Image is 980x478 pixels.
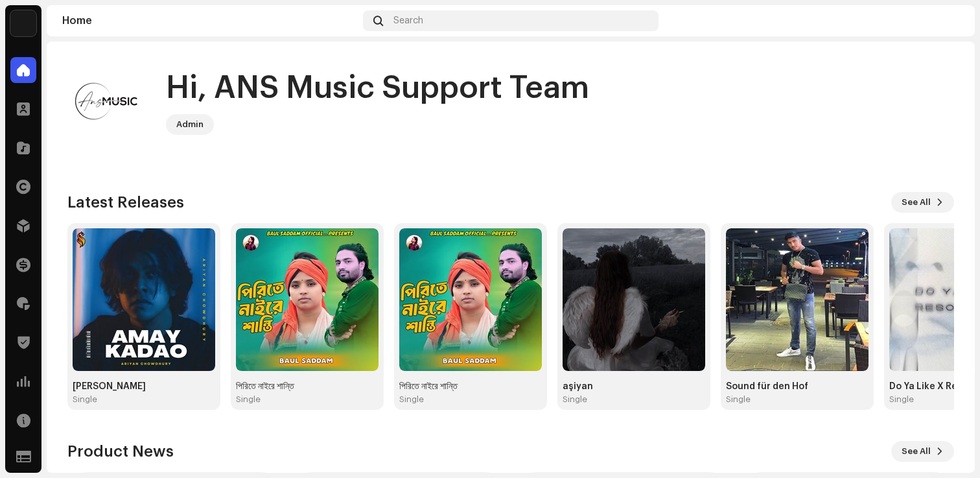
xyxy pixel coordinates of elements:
[891,192,954,213] button: See All
[889,394,914,405] div: Single
[236,394,261,405] div: Single
[563,394,587,405] div: Single
[236,381,379,392] div: পিরিতে নাইরে শান্তি
[902,189,931,215] span: See All
[563,228,705,371] img: 9da4ea2e-1dc0-46de-b8a8-bf52b72511a1
[726,228,869,371] img: 21b56bea-33aa-41a6-bd26-1d6cd1c0d7f9
[726,381,869,392] div: Sound für den Hof
[62,16,358,26] div: Home
[67,441,174,462] h3: Product News
[166,67,589,109] div: Hi, ANS Music Support Team
[563,381,705,392] div: aşiyan
[67,192,184,213] h3: Latest Releases
[10,10,36,36] img: bb356b9b-6e90-403f-adc8-c282c7c2e227
[73,228,215,371] img: eedc0c0e-4ca9-4727-9d24-4932d890262c
[891,441,954,462] button: See All
[399,394,424,405] div: Single
[399,228,542,371] img: 47cba9b9-b808-46c5-8775-42bc183ae6f6
[73,381,215,392] div: [PERSON_NAME]
[726,394,751,405] div: Single
[393,16,423,26] span: Search
[939,10,959,31] img: d2dfa519-7ee0-40c3-937f-a0ec5b610b05
[399,381,542,392] div: পিরিতে নাইরে শান্তি
[67,62,145,140] img: d2dfa519-7ee0-40c3-937f-a0ec5b610b05
[73,394,97,405] div: Single
[176,117,204,132] div: Admin
[236,228,379,371] img: 123e843b-f040-4b7c-a16c-92264daad465
[902,438,931,464] span: See All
